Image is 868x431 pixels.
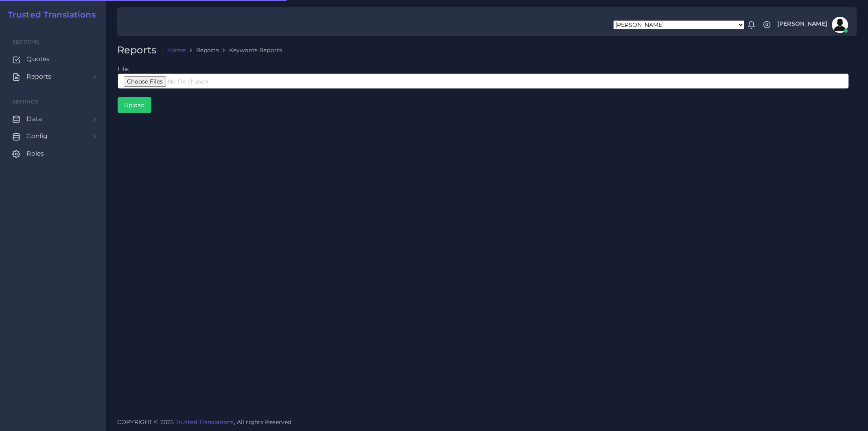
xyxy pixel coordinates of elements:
span: Data [26,114,42,123]
a: Quotes [6,51,100,68]
a: Roles [6,145,100,162]
a: Data [6,110,100,128]
a: [PERSON_NAME]avatar [773,17,851,33]
img: avatar [832,17,848,33]
span: Settings [13,99,38,105]
a: Trusted Translations [175,418,234,426]
a: Home [168,46,186,54]
span: , All rights Reserved [234,418,292,427]
input: Upload [118,97,151,113]
span: Config [26,132,48,141]
span: Quotes [26,55,50,64]
h2: Reports [117,44,162,56]
span: Reports [26,72,51,81]
span: Sections [13,39,39,45]
span: COPYRIGHT © 2025 [117,418,292,427]
li: Reports [186,46,219,54]
td: File: [117,64,849,113]
a: Trusted Translations [2,10,96,20]
a: Reports [6,68,100,85]
a: Config [6,128,100,145]
span: Roles [26,149,44,158]
span: [PERSON_NAME] [777,21,827,26]
li: Keywords Reports [219,46,282,54]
